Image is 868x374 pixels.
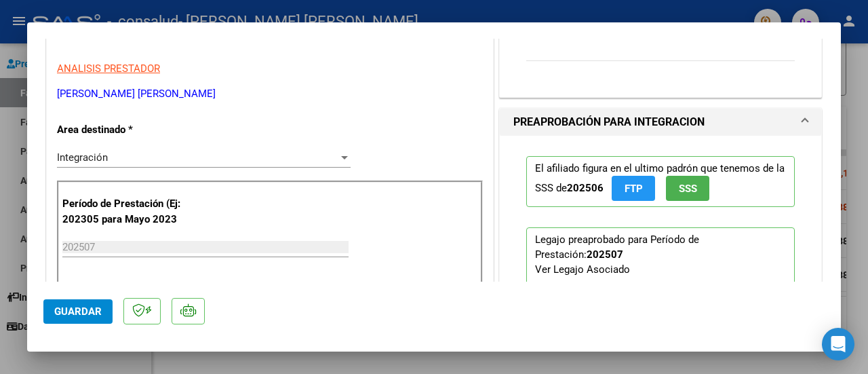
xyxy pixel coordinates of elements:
[587,248,623,261] strong: 202507
[54,305,102,318] span: Guardar
[500,109,821,136] mat-expansion-panel-header: PREAPROBACIÓN PARA INTEGRACION
[666,176,709,201] button: SSS
[679,183,697,195] span: SSS
[625,183,643,195] span: FTP
[612,176,655,201] button: FTP
[62,280,477,296] p: Una vez que se asoció a un legajo aprobado no se puede cambiar el período de prestación.
[526,156,795,207] p: El afiliado figura en el ultimo padrón que tenemos de la SSS de
[822,328,854,360] div: Open Intercom Messenger
[62,196,187,227] p: Período de Prestación (Ej: 202305 para Mayo 2023
[57,86,483,102] p: [PERSON_NAME] [PERSON_NAME]
[535,262,630,277] div: Ver Legajo Asociado
[57,62,160,75] span: ANALISIS PRESTADOR
[513,114,705,130] h1: PREAPROBACIÓN PARA INTEGRACION
[43,299,113,324] button: Guardar
[57,151,108,164] span: Integración
[567,182,604,194] strong: 202506
[57,122,184,138] p: Area destinado *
